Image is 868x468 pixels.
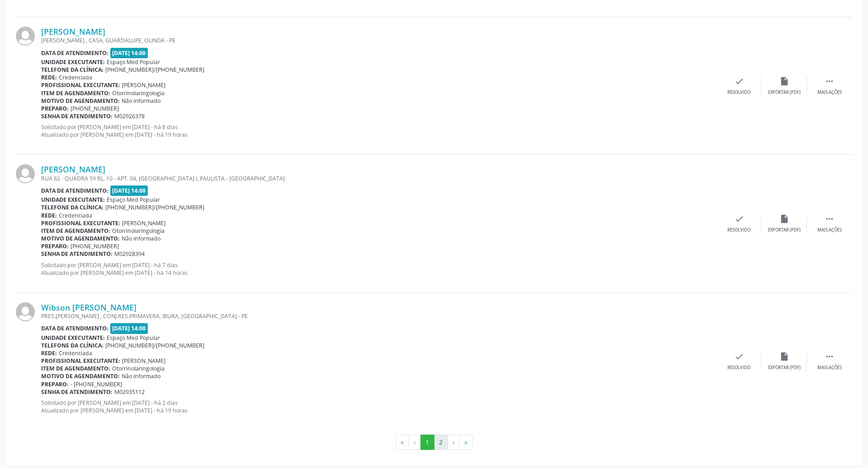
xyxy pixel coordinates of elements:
img: img [16,164,35,183]
b: Data de atendimento: [41,49,108,57]
i:  [825,352,835,361]
span: [DATE] 14:00 [110,185,148,196]
b: Telefone da clínica: [41,204,104,211]
i: insert_drive_file [779,214,789,224]
a: [PERSON_NAME] [41,27,105,37]
div: Mais ações [817,89,842,96]
div: Resolvido [727,227,750,233]
b: Unidade executante: [41,196,105,204]
b: Preparo: [41,105,69,112]
div: RUA 82 - QUADRA 59 BL. 10 - APT. 04, [GEOGRAPHIC_DATA] I, PAULISTA - [GEOGRAPHIC_DATA] [41,175,717,182]
b: Senha de atendimento: [41,388,113,396]
b: Rede: [41,212,57,219]
span: [DATE] 14:00 [110,48,148,58]
div: Exportar (PDF) [768,227,801,233]
i:  [825,214,835,224]
span: Não informado [122,97,160,105]
b: Item de agendamento: [41,227,110,235]
b: Profissional executante: [41,219,120,227]
b: Senha de atendimento: [41,250,113,258]
span: - [PHONE_NUMBER] [71,380,122,388]
span: M02926378 [114,112,145,120]
span: Otorrinolaringologia [112,227,165,235]
span: M02935112 [114,388,145,396]
button: Go to next page [448,435,460,450]
b: Profissional executante: [41,81,120,89]
span: Otorrinolaringologia [112,89,165,97]
span: [PHONE_NUMBER] [71,105,119,112]
i: check [734,352,744,361]
span: [PHONE_NUMBER]/[PHONE_NUMBER] [105,66,204,74]
span: [PHONE_NUMBER]/[PHONE_NUMBER] [105,342,204,349]
b: Preparo: [41,242,69,250]
div: Resolvido [727,89,750,96]
span: M02928394 [114,250,145,258]
p: Solicitado por [PERSON_NAME] em [DATE] - há 8 dias Atualizado por [PERSON_NAME] em [DATE] - há 19... [41,123,717,139]
p: Solicitado por [PERSON_NAME] em [DATE] - há 7 dias Atualizado por [PERSON_NAME] em [DATE] - há 14... [41,261,717,277]
div: Resolvido [727,365,750,371]
span: Credenciada [59,212,92,219]
i: insert_drive_file [779,352,789,361]
b: Motivo de agendamento: [41,97,120,105]
b: Data de atendimento: [41,324,108,332]
div: PRES.[PERSON_NAME] , CONJ.RES.PRIMAVERA, IBURA, [GEOGRAPHIC_DATA] - PE [41,312,717,320]
span: Espaço Med Popular [107,334,160,342]
a: Wibson [PERSON_NAME] [41,302,137,312]
b: Telefone da clínica: [41,66,104,74]
button: Go to page 2 [434,435,448,450]
div: Mais ações [817,365,842,371]
b: Data de atendimento: [41,187,108,195]
i: check [734,76,744,86]
img: img [16,302,35,321]
span: [PERSON_NAME] [122,357,165,365]
img: img [16,27,35,46]
b: Unidade executante: [41,58,105,66]
b: Preparo: [41,380,69,388]
span: Não informado [122,372,160,380]
b: Motivo de agendamento: [41,372,120,380]
span: [PERSON_NAME] [122,219,165,227]
span: Espaço Med Popular [107,58,160,66]
button: Go to page 1 [420,435,434,450]
span: [PERSON_NAME] [122,81,165,89]
b: Item de agendamento: [41,365,110,372]
ul: Pagination [16,435,852,450]
span: [DATE] 14:00 [110,323,148,334]
b: Motivo de agendamento: [41,235,120,242]
b: Unidade executante: [41,334,105,342]
i: insert_drive_file [779,76,789,86]
span: Espaço Med Popular [107,196,160,204]
b: Profissional executante: [41,357,120,365]
span: [PHONE_NUMBER]/[PHONE_NUMBER] [105,204,204,211]
span: Não informado [122,235,160,242]
b: Rede: [41,74,57,81]
div: [PERSON_NAME] , CASA, GUARDALUPE, OLINDA - PE [41,37,717,44]
p: Solicitado por [PERSON_NAME] em [DATE] - há 2 dias Atualizado por [PERSON_NAME] em [DATE] - há 19... [41,399,717,414]
b: Rede: [41,349,57,357]
i:  [825,76,835,86]
b: Senha de atendimento: [41,112,113,120]
span: [PHONE_NUMBER] [71,242,119,250]
button: Go to last page [459,435,473,450]
a: [PERSON_NAME] [41,164,105,174]
div: Mais ações [817,227,842,233]
b: Telefone da clínica: [41,342,104,349]
div: Exportar (PDF) [768,89,801,96]
span: Credenciada [59,349,92,357]
span: Credenciada [59,74,92,81]
i: check [734,214,744,224]
b: Item de agendamento: [41,89,110,97]
span: Otorrinolaringologia [112,365,165,372]
div: Exportar (PDF) [768,365,801,371]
